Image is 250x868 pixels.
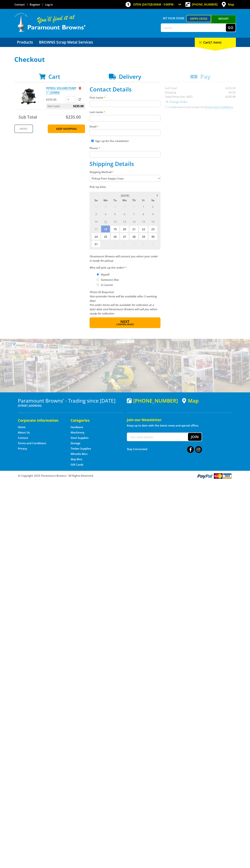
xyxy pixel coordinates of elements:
em: Photo ID Required. Non-preorder items will be available after 5 working days Pre-order items will... [90,290,157,315]
a: Go to the Timber Supplies page [71,447,91,450]
a: Go to the Wheelie Bins page [71,452,87,456]
h2: Shipping Details [90,160,160,167]
label: First name [90,95,160,100]
input: Please select who will pick up the order. [97,273,99,276]
label: Who will pick up the order? [90,265,160,270]
label: Someone Else [100,277,120,283]
a: Go to the Steel Supplies page [71,436,88,440]
span: OPEN [DATE] [133,3,174,6]
span: Th [129,198,138,203]
span: Set your store [161,15,186,21]
span: 3 [120,240,129,248]
span: 8:00am - 5:00pm [151,3,174,6]
button: Next Confirm order [90,317,160,328]
span: 6 [120,210,129,218]
a: Go to the About Us page [18,431,30,434]
h1: Checkout [14,56,236,63]
p: [STREET_ADDRESS] [18,403,123,408]
a: Go to the Contact page [18,436,28,440]
input: Please enter your telephone number. [90,151,160,158]
span: 10 [91,218,101,225]
p: Keep up to date with the latest news and special offers. [127,423,232,428]
span: 17 [91,225,101,233]
span: 22 [139,225,148,233]
a: Go to the Terms and Conditions page [18,441,46,445]
span: 1 [139,203,148,210]
span: 15 [139,218,148,225]
label: Sign up for the newsletter [95,139,129,143]
span: 5 [110,210,120,218]
h5: Corporate Information [18,418,63,423]
p: $235.00 [46,97,65,102]
em: Paramount Browns will contact you when your order is ready for pickup [90,255,158,262]
input: Please select who will pick up the order. [97,278,99,281]
input: Please enter your first name. [90,101,160,107]
span: Su [91,198,101,203]
span: 12 [110,218,120,225]
label: Phone [90,146,160,150]
img: PayPal, Mastercard, Visa accepted [197,473,232,479]
button: Go [226,24,236,32]
span: $235.00 [73,103,84,109]
span: 23 [148,225,157,233]
label: Last name [90,110,160,114]
h5: Categories [71,418,116,423]
span: 21 [129,225,138,233]
span: 8 [139,210,148,218]
input: Please enter your email address. [90,129,160,136]
span: 2 [148,203,157,210]
span: 4 [101,210,110,218]
div: Cart [195,38,236,47]
span: 28 [101,203,110,210]
span: 4 [129,240,138,248]
a: Mount [PERSON_NAME] [211,15,236,29]
img: PETROL VOLUME PUMP 1" (25MM) [18,86,39,107]
span: Sa [148,198,157,203]
a: Go to the Skip Bins page [71,457,82,461]
a: View a map of Gepps Cross location [182,398,199,404]
span: 18 [101,225,110,233]
span: 28 [129,233,138,240]
span: Mo [101,198,110,203]
a: Keep Shopping [48,124,85,133]
span: 9 [148,210,157,218]
span: 3 [91,210,101,218]
span: 11 [101,218,110,225]
label: Shipping Method [90,170,160,174]
input: Please select who will pick up the order. [97,284,99,286]
h2: Contact Details [90,86,160,93]
span: Delivery [119,73,141,80]
span: 29 [139,233,148,240]
span: 5 [139,240,148,248]
span: 30 [148,233,157,240]
span: 6 [148,240,157,248]
span: 20 [120,225,129,233]
h5: Join our Newsletter [127,417,232,422]
label: A Courier [100,282,114,288]
img: Paramount Browns' [14,13,86,32]
a: Print [14,124,33,133]
a: Go to the Machinery page [71,431,84,434]
span: 19 [110,225,120,233]
span: Fr [139,198,148,203]
span: 31 [129,203,138,210]
span: 25 [101,233,110,240]
a: Go to the Products page [14,38,36,47]
span: 1 [101,240,110,248]
span: 31 [91,240,101,248]
a: Go to the Contact page [14,3,25,6]
span: 7 [129,210,138,218]
span: Next [120,319,129,324]
a: Go to the Privacy page [18,447,27,450]
span: 16 [148,218,157,225]
span: 27 [91,203,101,210]
span: 13 [120,218,129,225]
span: 14 [129,218,138,225]
a: PETROL VOLUME PUMP 1" (25MM) [46,86,76,94]
button: Join [188,433,202,441]
span: [DATE] [121,194,129,197]
a: Go to the Storage page [71,441,80,445]
span: Cart [48,73,60,80]
span: 29 [110,203,120,210]
a: Go to the Gift Cards page [71,463,83,467]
